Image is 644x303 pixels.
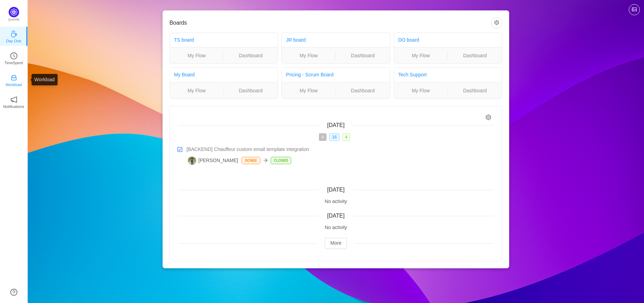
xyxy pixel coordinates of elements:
a: My Flow [394,52,448,59]
h3: Boards [169,19,491,26]
a: DO board [398,37,419,43]
span: [PERSON_NAME] [188,157,238,165]
p: Closed [271,157,291,164]
a: My Flow [282,52,336,59]
p: Workload [6,82,22,88]
a: Dashboard [448,52,502,59]
a: My Flow [282,87,336,94]
a: Dashboard [224,52,278,59]
div: No activity [178,224,494,231]
a: Dashboard [224,87,278,94]
a: [BACKEND] Chauffeur custom email template integration [186,146,494,153]
a: Pricing - Scrum Board [286,72,333,77]
p: TimeSpent [5,60,23,66]
img: SH [188,157,196,165]
a: icon: coffeeDay One [10,33,17,40]
button: icon: picture [629,4,640,15]
p: Donee [242,157,260,164]
a: My Board [174,72,195,77]
span: 4 [319,133,327,141]
a: icon: notificationNotifications [10,98,17,105]
a: My Flow [170,87,224,94]
a: Tech Support [398,72,427,77]
span: 4 [342,133,350,141]
img: Quantify [9,7,19,17]
button: icon: setting [491,17,502,28]
span: [DATE] [327,213,345,219]
i: icon: notification [10,96,17,103]
i: icon: setting [486,115,491,120]
i: icon: inbox [10,74,17,81]
span: [DATE] [327,187,345,193]
a: My Flow [170,52,224,59]
div: No activity [178,198,494,205]
i: icon: coffee [10,31,17,37]
i: icon: clock-circle [10,52,17,59]
i: icon: arrow-right [263,158,268,163]
a: Dashboard [336,87,390,94]
button: More [325,238,347,249]
a: Dashboard [448,87,502,94]
a: My Flow [394,87,448,94]
span: 16 [329,133,339,141]
a: TS board [174,37,194,43]
a: Dashboard [336,52,390,59]
a: icon: inboxWorkload [10,76,17,83]
a: icon: question-circle [10,289,17,296]
a: JR board [286,37,306,43]
p: Notifications [3,103,24,110]
a: icon: clock-circleTimeSpent [10,54,17,61]
p: Quantify [8,17,20,22]
span: [DATE] [327,122,345,128]
p: Day One [6,38,21,44]
span: [BACKEND] Chauffeur custom email template integration [186,146,309,153]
